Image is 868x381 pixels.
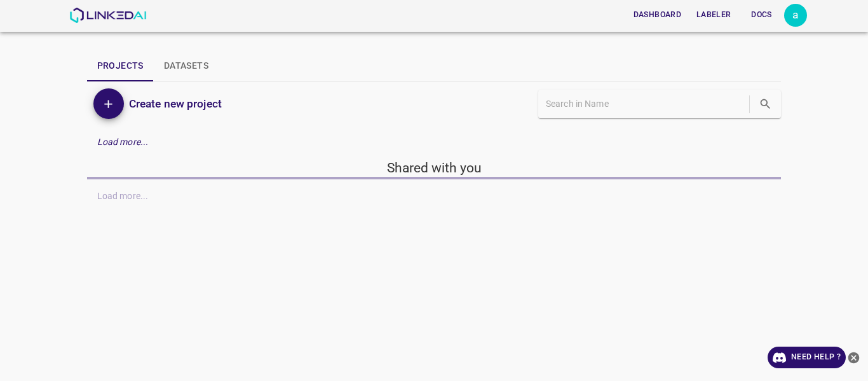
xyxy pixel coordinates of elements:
[154,51,219,81] button: Datasets
[846,347,862,368] button: close-help
[691,4,736,25] button: Labeler
[546,95,747,113] input: Search in Name
[628,4,686,25] button: Dashboard
[752,91,778,117] button: search
[784,4,807,27] div: a
[768,347,846,368] a: Need Help ?
[87,51,154,81] button: Projects
[689,2,738,28] a: Labeler
[626,2,689,28] a: Dashboard
[784,4,807,27] button: Open settings
[69,8,146,23] img: LinkedAI
[87,130,782,154] div: Load more...
[97,137,149,147] em: Load more...
[87,159,782,177] h5: Shared with you
[124,95,222,113] a: Create new project
[93,88,124,119] button: Add
[129,95,222,113] h6: Create new project
[738,2,784,28] a: Docs
[741,4,782,25] button: Docs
